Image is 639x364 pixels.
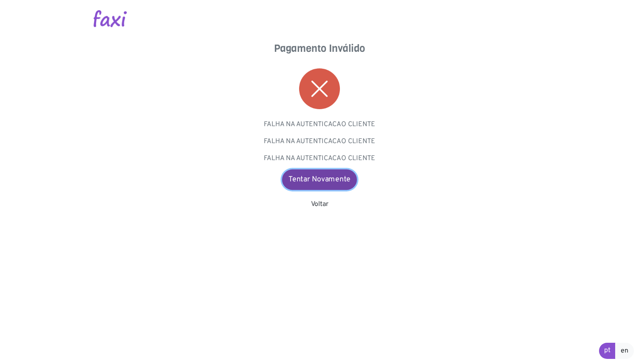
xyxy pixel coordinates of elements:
a: Tentar Novamente [282,169,357,190]
a: pt [599,343,616,359]
a: Voltar [311,200,328,209]
p: FALHA NA AUTENTICACAO CLIENTE [234,153,405,164]
p: FALHA NA AUTENTICACAO CLIENTE [234,119,405,130]
p: FALHA NA AUTENTICACAO CLIENTE [234,136,405,147]
h4: Pagamento Inválido [234,42,405,55]
img: error [299,68,340,109]
a: en [615,343,634,359]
